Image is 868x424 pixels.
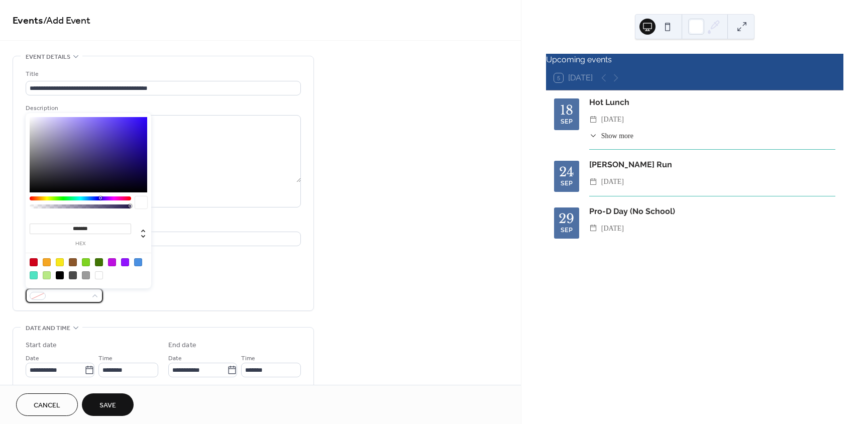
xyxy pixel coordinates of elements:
div: #B8E986 [43,271,51,279]
div: Pro-D Day (No School) [589,205,835,218]
div: ​ [589,114,597,126]
div: Upcoming events [546,54,843,66]
div: #BD10E0 [108,258,116,266]
span: [DATE] [601,114,624,126]
div: #9013FE [121,258,129,266]
span: Event details [26,52,70,62]
div: End date [168,340,196,351]
div: #9B9B9B [82,271,90,279]
div: Description [26,103,299,114]
div: #50E3C2 [30,271,38,279]
div: #4A4A4A [69,271,77,279]
button: Cancel [16,393,78,416]
a: Events [13,11,43,31]
div: ​ [589,176,597,188]
button: ​Show more [589,131,633,141]
div: Location [26,220,299,230]
span: Show more [601,131,633,141]
div: #F5A623 [43,258,51,266]
div: Sep [561,227,573,234]
div: 18 [560,104,573,117]
div: #7ED321 [82,258,90,266]
div: ​ [589,131,597,141]
div: Sep [561,119,573,125]
div: Hot Lunch [589,96,835,109]
span: Date and time [26,323,70,334]
div: #FFFFFF [95,271,103,279]
div: 29 [559,213,574,225]
div: Sep [561,180,573,187]
span: / Add Event [43,11,90,31]
span: Date [26,353,39,364]
span: [DATE] [601,176,624,188]
span: Time [241,353,255,364]
div: #4A90E2 [134,258,142,266]
div: #8B572A [69,258,77,266]
label: hex [30,241,131,247]
div: Title [26,69,299,79]
span: Cancel [34,400,60,411]
div: #000000 [56,271,64,279]
div: #417505 [95,258,103,266]
div: 24 [559,166,574,178]
div: ​ [589,223,597,235]
div: #F8E71C [56,258,64,266]
button: Save [82,393,134,416]
span: Date [168,353,182,364]
span: Time [98,353,113,364]
div: #D0021B [30,258,38,266]
span: [DATE] [601,223,624,235]
div: Start date [26,340,57,351]
div: [PERSON_NAME] Run [589,159,835,171]
span: Save [99,400,116,411]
